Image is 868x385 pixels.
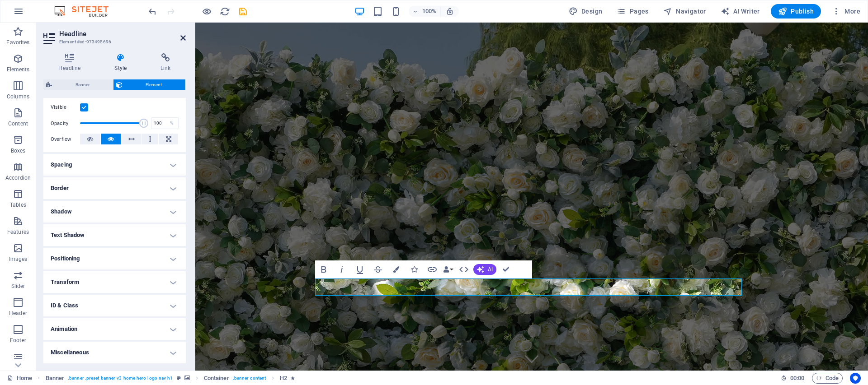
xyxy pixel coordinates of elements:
[816,373,839,384] span: Code
[660,4,710,19] button: Navigator
[778,7,814,16] span: Publish
[46,373,295,384] nav: breadcrumb
[812,373,843,384] button: Code
[565,4,606,19] button: Design
[51,121,80,126] label: Opacity
[201,6,212,17] button: Click here to leave preview mode and continue editing
[6,39,29,46] p: Favorites
[177,376,181,380] i: This element is a customizable preset
[43,295,186,316] h4: ID & Class
[351,260,368,278] button: Underline (⌘U)
[497,260,514,278] button: Confirm (⌘+⏎)
[237,6,248,17] button: save
[204,373,229,384] span: Click to select. Double-click to edit
[43,224,186,246] h4: Text Shadow
[220,6,230,17] i: Reload page
[43,53,99,72] h4: Headline
[238,6,248,17] i: Save (Ctrl+S)
[165,118,178,129] div: %
[9,310,27,317] p: Header
[442,260,454,278] button: Data Bindings
[146,53,186,72] h4: Link
[7,66,30,73] p: Elements
[7,93,29,100] p: Columns
[488,267,493,272] span: AI
[68,373,173,384] span: . banner .preset-banner-v3-home-hero-logo-nav-h1
[315,260,332,278] button: Bold (⌘B)
[790,373,804,384] span: 00 00
[51,134,80,145] label: Overflow
[446,7,454,15] i: On resize automatically adjust zoom level to fit chosen device.
[565,4,606,19] div: Design (Ctrl+Alt+Y)
[7,373,32,384] a: Click to cancel selection. Double-click to open Pages
[125,79,183,90] span: Element
[613,4,652,19] button: Pages
[11,147,26,154] p: Boxes
[797,375,798,381] span: :
[422,6,437,17] h6: 100%
[473,264,496,275] button: AI
[43,248,186,269] h4: Positioning
[781,373,805,384] h6: Session time
[147,6,158,17] i: Undo: Change level (Ctrl+Z)
[721,7,760,16] span: AI Writer
[43,177,186,199] h4: Border
[43,154,186,176] h4: Spacing
[387,260,405,278] button: Colors
[569,7,603,16] span: Design
[9,255,28,263] p: Images
[832,7,860,16] span: More
[46,373,65,384] span: Click to select. Double-click to edit
[55,79,110,90] span: Banner
[10,201,26,209] p: Tables
[43,201,186,223] h4: Shadow
[291,376,295,380] i: Element contains an animation
[850,373,861,384] button: Usercentrics
[184,376,190,380] i: This element contains a background
[333,260,350,278] button: Italic (⌘I)
[43,79,113,90] button: Banner
[455,260,472,278] button: HTML
[99,53,146,72] h4: Style
[369,260,387,278] button: Strikethrough
[43,342,186,363] h4: Miscellaneous
[233,373,266,384] span: . banner-content
[43,318,186,340] h4: Animation
[51,102,80,113] label: Visible
[5,174,31,181] p: Accordion
[663,7,706,16] span: Navigator
[280,373,287,384] span: Click to select. Double-click to edit
[11,283,25,290] p: Slider
[52,6,120,17] img: Editor Logo
[828,4,864,19] button: More
[409,6,441,17] button: 100%
[147,6,158,17] button: undo
[7,228,29,236] p: Features
[10,337,26,344] p: Footer
[717,4,764,19] button: AI Writer
[617,7,648,16] span: Pages
[59,38,168,46] h3: Element #ed-973495696
[8,120,28,127] p: Content
[113,79,186,90] button: Element
[771,4,821,19] button: Publish
[59,30,186,38] h2: Headline
[424,260,441,278] button: Link
[406,260,423,278] button: Icons
[43,271,186,293] h4: Transform
[219,6,230,17] button: reload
